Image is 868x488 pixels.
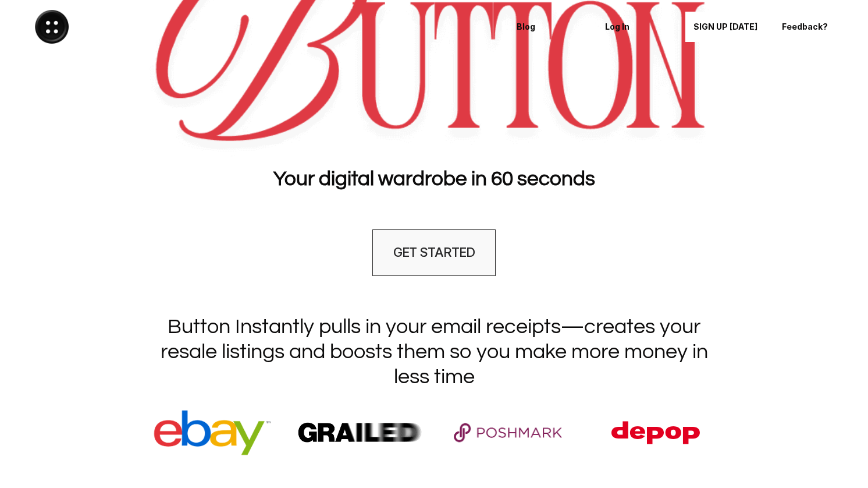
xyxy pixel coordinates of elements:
p: SIGN UP [DATE] [693,22,760,32]
a: GET STARTED [372,229,496,276]
a: Feedback? [774,12,856,42]
strong: Your digital wardrobe in 60 seconds [273,168,595,189]
p: Log In [605,22,671,32]
p: Feedback? [782,22,848,32]
a: Log In [597,12,680,42]
h1: Button Instantly pulls in your email receipts—creates your resale listings and boosts them so you... [143,314,725,390]
a: SIGN UP [DATE] [685,12,768,42]
p: Blog [517,22,583,32]
a: Blog [508,12,591,42]
h4: GET STARTED [393,243,475,261]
